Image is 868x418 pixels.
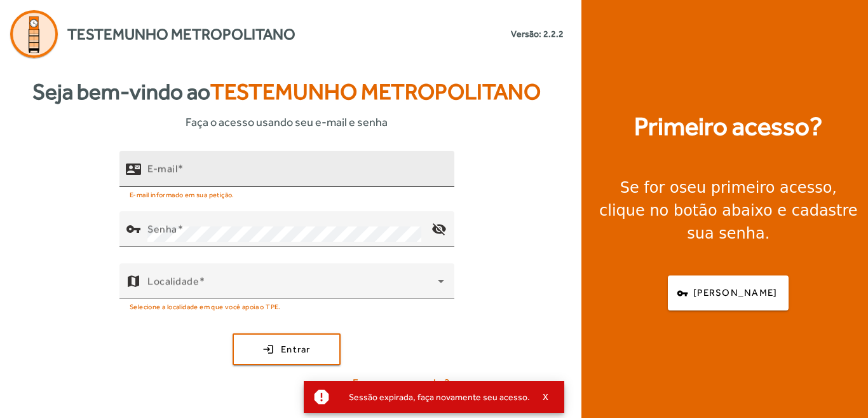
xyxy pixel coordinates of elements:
mat-label: E-mail [147,163,177,175]
span: Faça o acesso usando seu e-mail e senha [186,113,388,130]
div: Se for o , clique no botão abaixo e cadastre sua senha. [597,176,860,245]
mat-hint: Selecione a localidade em que você apoia o TPE. [130,299,281,313]
strong: Primeiro acesso? [634,108,822,146]
mat-icon: vpn_key [126,221,141,237]
span: Testemunho Metropolitano [67,23,295,46]
mat-hint: E-mail informado em sua petição. [130,187,234,201]
span: [PERSON_NAME] [693,286,777,300]
strong: Seja bem-vindo ao [32,75,541,109]
button: Entrar [233,333,341,365]
div: Sessão expirada, faça novamente seu acesso. [339,388,530,406]
strong: seu primeiro acesso [679,179,832,197]
mat-label: Senha [147,223,177,235]
mat-icon: visibility_off [424,214,454,244]
span: X [543,391,549,403]
img: Logo Agenda [10,10,58,58]
span: Testemunho Metropolitano [210,79,541,104]
button: X [530,391,562,403]
mat-icon: map [126,274,141,289]
small: Versão: 2.2.2 [511,27,564,41]
mat-label: Localidade [147,275,199,288]
mat-icon: report [312,387,331,407]
mat-icon: contact_mail [126,162,141,177]
button: [PERSON_NAME] [668,275,789,310]
span: Entrar [281,342,311,357]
